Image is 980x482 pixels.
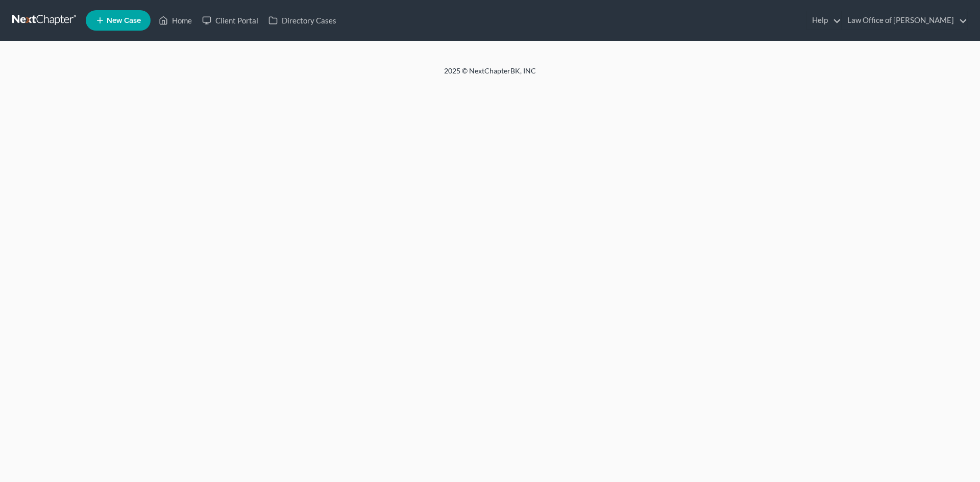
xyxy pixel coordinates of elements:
[197,11,263,30] a: Client Portal
[842,11,967,30] a: Law Office of [PERSON_NAME]
[263,11,341,30] a: Directory Cases
[199,66,781,84] div: 2025 © NextChapterBK, INC
[86,10,151,31] new-legal-case-button: New Case
[807,11,841,30] a: Help
[154,11,197,30] a: Home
